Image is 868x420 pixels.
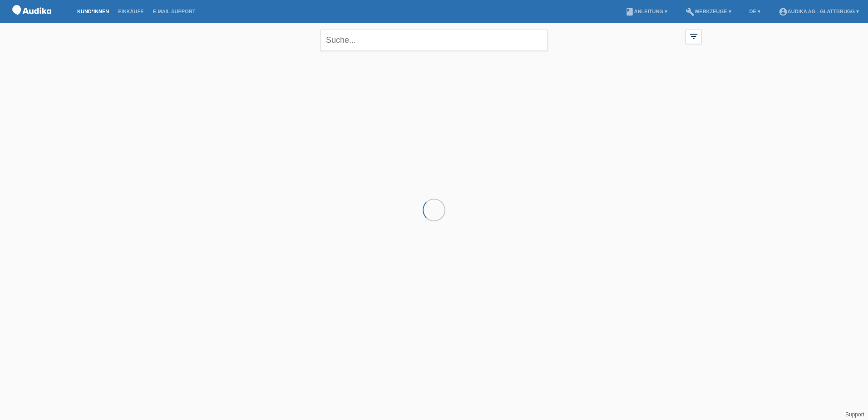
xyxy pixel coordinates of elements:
a: Einkäufe [113,9,148,14]
a: account_circleAudika AG - Glattbrugg ▾ [774,9,863,14]
a: DE ▾ [745,9,765,14]
i: filter_list [689,31,699,41]
i: account_circle [779,7,788,16]
a: buildWerkzeuge ▾ [681,9,736,14]
a: POS — MF Group [9,18,54,25]
input: Suche... [321,30,547,51]
a: Support [845,411,864,418]
i: book [625,7,634,16]
a: Kund*innen [73,9,113,14]
a: bookAnleitung ▾ [621,9,672,14]
i: build [686,7,695,16]
a: E-Mail Support [148,9,200,14]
